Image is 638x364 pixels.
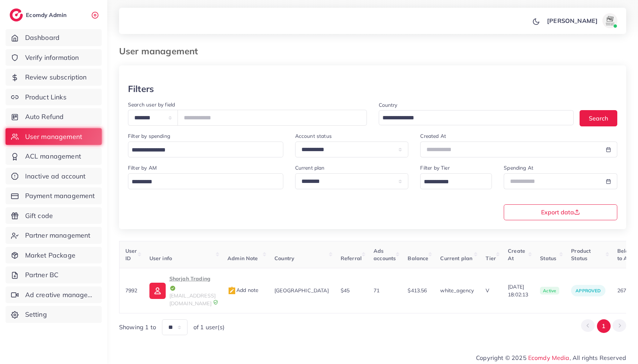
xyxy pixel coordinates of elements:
a: Product Links [6,89,102,106]
span: Inactive ad account [25,171,86,181]
div: Search for option [128,173,283,189]
input: Search for option [129,144,274,156]
span: 7992 [125,287,138,294]
label: Search user by field [128,101,175,108]
label: Current plan [295,164,325,171]
span: Export data [541,209,580,215]
img: ic-user-info.36bf1079.svg [149,283,166,299]
span: Belong to AM [617,248,635,262]
button: Search [580,110,617,126]
span: of 1 user(s) [193,323,225,331]
a: ACL management [6,148,102,165]
span: Product Links [25,92,67,102]
img: 9CAL8B2pu8EFxCJHYAAAAldEVYdGRhdGU6Y3JlYXRlADIwMjItMTItMDlUMDQ6NTg6MzkrMDA6MDBXSlgLAAAAJXRFWHRkYXR... [213,300,218,305]
ul: Pagination [581,319,626,333]
span: Ad creative management [25,290,96,300]
div: Search for option [379,110,574,125]
span: Create At [508,248,525,262]
input: Search for option [421,176,482,188]
span: [DATE] 18:02:13 [508,283,528,298]
span: User management [25,132,82,142]
a: Review subscription [6,69,102,86]
div: Search for option [128,142,283,157]
span: Copyright © 2025 [476,353,626,362]
span: 26790 [617,287,632,294]
label: Filter by Tier [420,164,449,171]
img: avatar [602,13,617,28]
span: Partner BC [25,270,59,280]
span: Referral [341,255,362,262]
img: admin_note.cdd0b510.svg [227,286,236,295]
span: User info [149,255,172,262]
span: $45 [341,287,350,294]
span: Tier [486,255,496,262]
h2: Ecomdy Admin [26,11,68,18]
span: User ID [125,248,137,262]
a: Inactive ad account [6,168,102,185]
a: logoEcomdy Admin [10,8,68,21]
label: Filter by spending [128,132,170,140]
label: Filter by AM [128,164,157,171]
input: Search for option [129,176,274,188]
span: V [486,287,489,294]
a: Auto Refund [6,108,102,125]
a: User management [6,128,102,145]
span: Setting [25,310,47,319]
button: Go to page 1 [597,319,611,333]
span: Ads accounts [374,248,396,262]
label: Created At [420,132,446,140]
label: Spending At [504,164,533,171]
span: Balance [408,255,428,262]
a: Setting [6,306,102,323]
span: approved [575,288,601,293]
div: Search for option [420,173,492,189]
span: Current plan [440,255,472,262]
a: Partner BC [6,266,102,283]
a: Dashboard [6,29,102,46]
h3: Filters [128,84,154,94]
a: Shorjah Trading[EMAIL_ADDRESS][DOMAIN_NAME] [149,274,216,307]
span: Add note [227,287,259,293]
span: Review subscription [25,72,87,82]
span: Dashboard [25,33,60,42]
a: Partner management [6,227,102,244]
a: [PERSON_NAME]avatar [543,13,620,28]
label: Country [379,101,398,109]
span: white_agency [440,287,474,294]
span: , All rights Reserved [570,353,626,362]
span: Partner management [25,231,91,240]
span: ACL management [25,152,81,161]
label: Account status [295,132,332,140]
img: icon-tick.de4e08dc.svg [169,285,176,292]
span: Country [274,255,294,262]
img: logo [10,8,23,21]
a: Verify information [6,49,102,66]
span: Admin Note [227,255,258,262]
span: Gift code [25,211,53,221]
span: [GEOGRAPHIC_DATA] [274,287,329,294]
span: $413.56 [408,287,427,294]
span: 71 [374,287,379,294]
p: Shorjah Trading [169,274,216,292]
input: Search for option [380,112,564,124]
span: Verify information [25,53,79,62]
span: Showing 1 to [119,323,156,331]
span: Product Status [571,248,591,262]
span: Status [540,255,556,262]
a: Payment management [6,187,102,204]
a: Gift code [6,207,102,224]
a: Ad creative management [6,286,102,303]
p: [PERSON_NAME] [547,16,598,25]
span: Market Package [25,251,75,260]
button: Export data [504,204,617,220]
a: Market Package [6,247,102,264]
span: Auto Refund [25,112,64,122]
a: Ecomdy Media [528,354,570,361]
span: [EMAIL_ADDRESS][DOMAIN_NAME] [169,292,216,306]
span: active [540,287,559,295]
span: Payment management [25,191,95,201]
h3: User management [119,46,204,57]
